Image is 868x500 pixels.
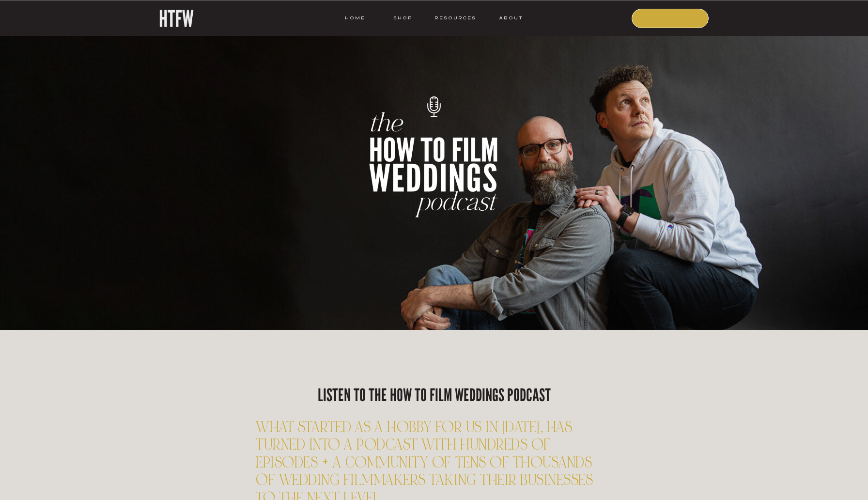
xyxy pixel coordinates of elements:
h1: listen to the how to film weddings podcast [286,383,582,405]
a: HOME [345,14,365,22]
a: COURSE [638,14,704,22]
a: resources [431,14,476,22]
a: shop [384,14,422,22]
a: ABOUT [498,14,523,22]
